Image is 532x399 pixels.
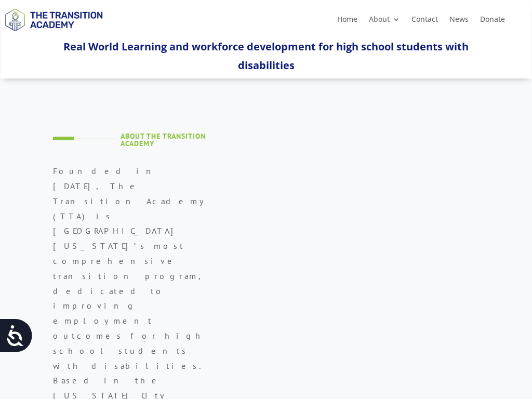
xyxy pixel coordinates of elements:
img: About Page Image [233,163,478,301]
a: News [449,16,469,27]
h4: About The Transition Academy [121,132,209,152]
img: TTA Brand_TTA Primary Logo_Horizontal_Light BG [1,2,107,37]
a: Logo-Noticias [1,29,107,39]
span: Real World Learning and workforce development for high school students with disabilities [63,39,469,72]
a: Contact [411,16,438,27]
a: About [369,16,400,27]
a: Donate [480,16,505,27]
a: Home [337,16,357,27]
